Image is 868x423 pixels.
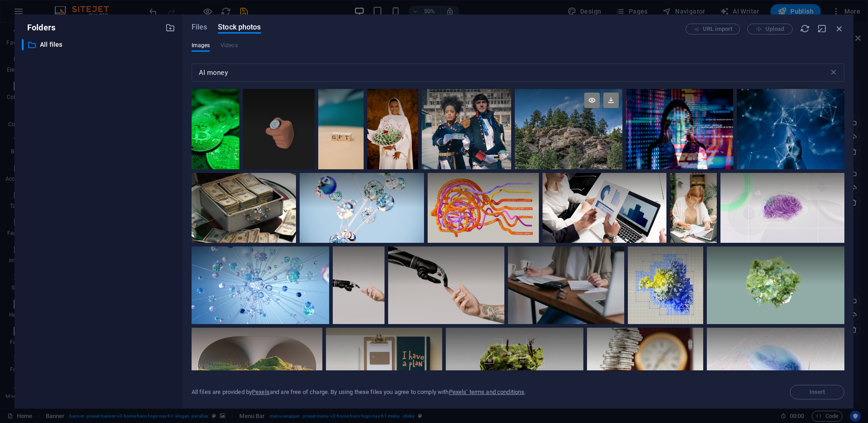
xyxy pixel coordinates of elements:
a: Pexels [252,389,270,395]
input: Search [192,64,829,82]
div: ​ [22,39,24,50]
p: Folders [22,22,55,34]
i: Create new folder [165,23,175,33]
p: All files [40,39,158,50]
span: Stock photos [218,22,261,33]
a: Pexels’ terms and conditions [449,389,525,395]
div: All files are provided by and are free of charge. By using these files you agree to comply with . [192,388,526,396]
i: Reload [800,24,810,34]
span: Files [192,22,207,33]
i: Minimize [817,24,827,34]
i: Close [834,24,844,34]
span: Images [192,40,210,51]
span: This file type is not supported by this element [221,40,238,51]
span: Select a file first [790,385,844,399]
